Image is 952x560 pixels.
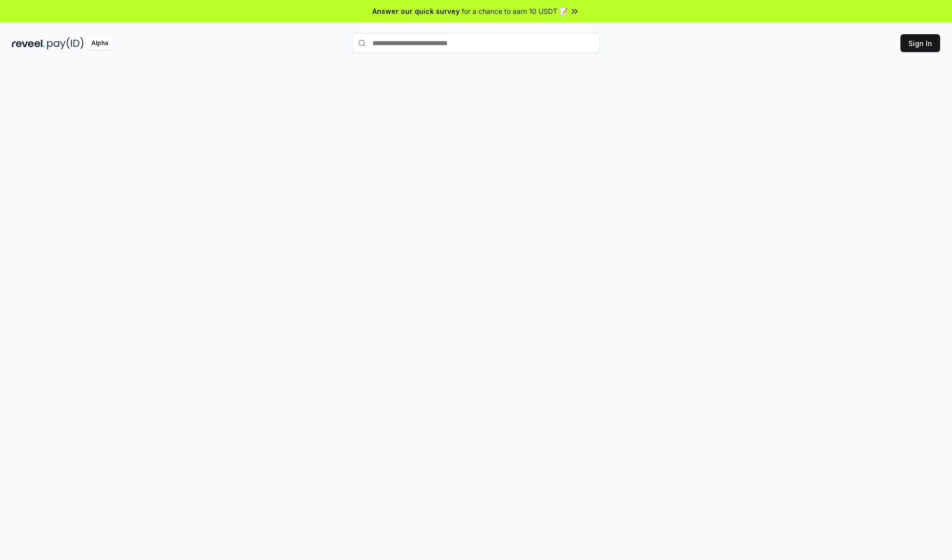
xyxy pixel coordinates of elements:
span: Answer our quick survey [372,6,460,16]
button: Sign In [900,34,940,52]
span: for a chance to earn 10 USDT 📝 [462,6,568,16]
img: pay_id [47,37,84,50]
img: reveel_dark [12,37,45,50]
div: Alpha [86,37,114,50]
